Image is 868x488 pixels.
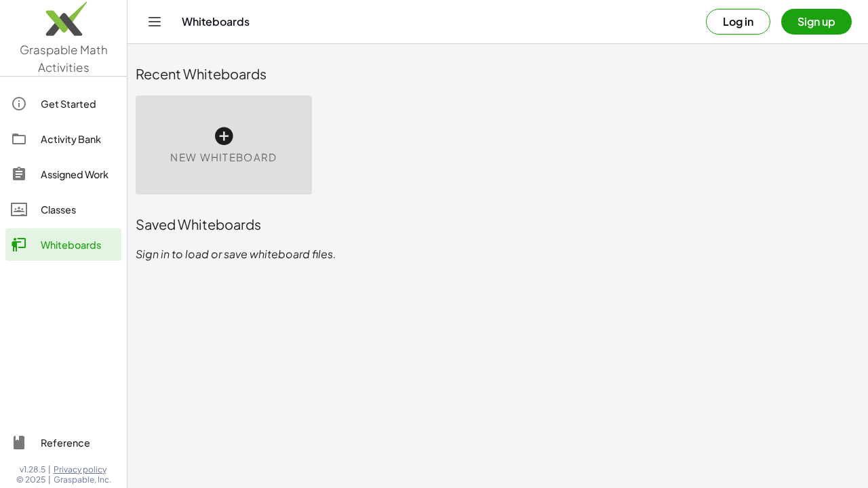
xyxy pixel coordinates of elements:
[781,9,852,35] button: Sign up
[41,131,116,147] div: Activity Bank
[5,123,121,155] a: Activity Bank
[5,158,121,190] a: Assigned Work
[41,434,116,451] div: Reference
[20,464,45,475] span: v1.28.5
[170,150,277,165] span: New Whiteboard
[136,215,860,234] div: Saved Whiteboards
[144,11,165,33] button: Toggle navigation
[41,201,116,218] div: Classes
[5,228,121,261] a: Whiteboards
[5,426,121,459] a: Reference
[54,464,111,475] a: Privacy policy
[41,166,116,182] div: Assigned Work
[5,87,121,120] a: Get Started
[48,474,51,485] span: |
[41,96,116,112] div: Get Started
[5,193,121,226] a: Classes
[48,464,51,475] span: |
[136,246,860,262] p: Sign in to load or save whiteboard files.
[54,474,111,485] span: Graspable, Inc.
[136,64,860,83] div: Recent Whiteboards
[16,474,45,485] span: © 2025
[706,9,770,35] button: Log in
[20,42,108,75] span: Graspable Math Activities
[41,237,116,253] div: Whiteboards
